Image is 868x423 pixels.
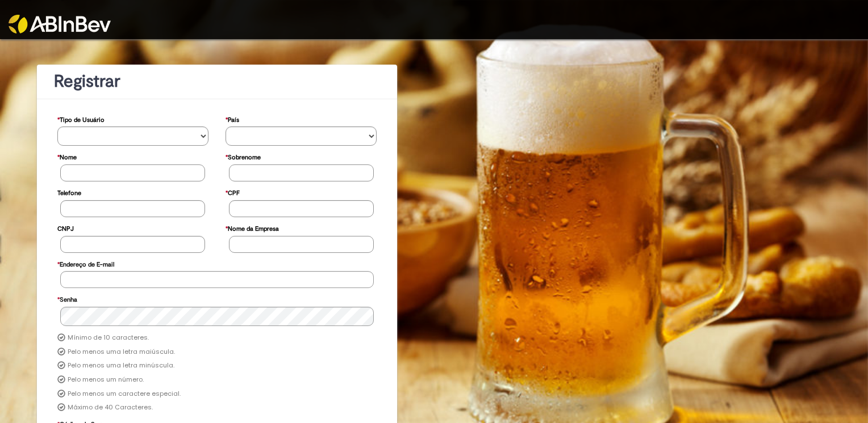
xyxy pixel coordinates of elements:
label: CPF [226,184,240,200]
label: Máximo de 40 Caracteres. [68,403,153,412]
label: Tipo de Usuário [57,111,105,127]
label: Senha [57,290,77,307]
label: País [226,111,239,127]
label: Pelo menos um caractere especial. [68,390,181,399]
label: Telefone [57,184,81,200]
label: Nome [57,148,77,164]
label: CNPJ [57,219,74,236]
label: Pelo menos um número. [68,375,144,384]
label: Nome da Empresa [226,219,279,236]
h1: Registrar [54,72,380,91]
label: Mínimo de 10 caracteres. [68,333,149,342]
label: Pelo menos uma letra minúscula. [68,361,174,370]
label: Pelo menos uma letra maiúscula. [68,348,175,357]
img: ABInbev-white.png [9,15,111,33]
label: Sobrenome [226,148,261,164]
label: Endereço de E-mail [57,255,114,272]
